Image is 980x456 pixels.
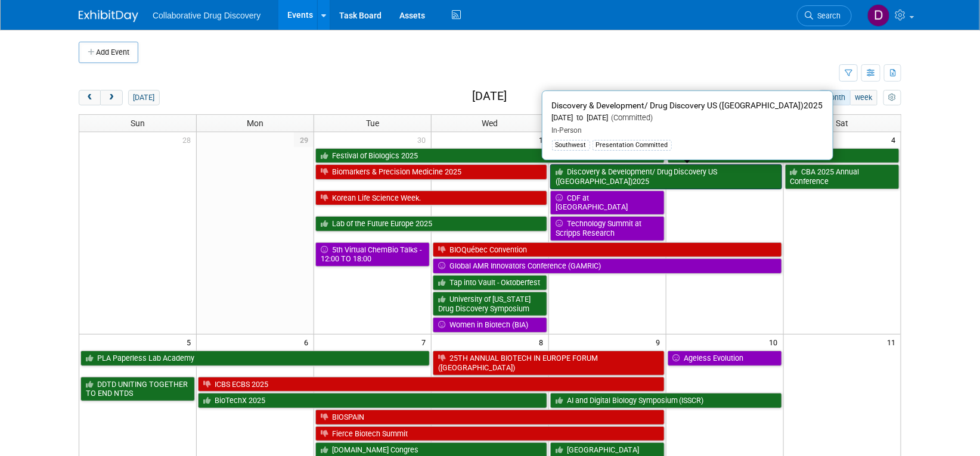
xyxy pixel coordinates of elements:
span: In-Person [552,126,582,135]
span: 30 [416,132,431,147]
span: 10 [768,335,783,349]
span: Sat [836,118,848,128]
button: prev [79,90,101,105]
span: 8 [538,335,548,349]
a: BIOQuébec Convention [433,242,782,258]
a: CBA 2025 Annual Conference [785,164,900,189]
a: Technology Summit at Scripps Research [550,216,665,241]
span: Search [813,11,841,20]
span: 11 [886,335,901,349]
div: Southwest [552,140,590,151]
a: AI and Digital Biology Symposium (ISSCR) [550,393,782,408]
button: [DATE] [128,90,160,105]
a: Biomarkers & Precision Medicine 2025 [315,164,547,180]
a: 25TH ANNUAL BIOTECH IN EUROPE FORUM ([GEOGRAPHIC_DATA]) [433,351,665,375]
i: Personalize Calendar [888,94,896,102]
a: CDF at [GEOGRAPHIC_DATA] [550,190,665,215]
a: BioTechX 2025 [198,393,547,408]
span: Sun [131,118,145,128]
button: Add Event [79,42,138,63]
a: BIOSPAIN [315,410,665,425]
a: Ageless Evolution [668,351,782,366]
button: week [850,90,877,105]
span: 6 [303,335,314,349]
span: (Committed) [609,113,653,122]
a: Global AMR Innovators Conference (GAMRIC) [433,258,782,274]
span: 5 [185,335,196,349]
a: PLA Paperless Lab Academy [80,351,430,366]
span: Mon [247,118,263,128]
span: 28 [181,132,196,147]
span: Collaborative Drug Discovery [153,11,260,20]
img: ExhibitDay [79,10,138,22]
a: DDTD UNITING TOGETHER TO END NTDS [80,377,195,401]
a: ICBS ECBS 2025 [198,377,664,392]
a: Tap into Vault - Oktoberfest [433,275,547,291]
a: Lab of the Future Europe 2025 [315,216,547,232]
a: Search [797,5,852,26]
span: 7 [420,335,431,349]
h2: [DATE] [472,90,507,103]
a: Korean Life Science Week. [315,190,547,206]
span: Discovery & Development/ Drug Discovery US ([GEOGRAPHIC_DATA])2025 [552,101,823,110]
span: 4 [890,132,901,147]
button: month [819,90,851,105]
a: 5th Virtual ChemBio Talks - 12:00 TO 18:00 [315,242,430,267]
span: Wed [482,118,498,128]
button: myCustomButton [883,90,901,105]
a: University of [US_STATE] Drug Discovery Symposium [433,292,547,316]
span: 1 [538,132,548,147]
a: Fierce Biotech Summit [315,426,665,442]
a: Women in Biotech (BIA) [433,317,547,333]
div: [DATE] to [DATE] [552,113,823,123]
img: Daniel Castro [867,4,890,27]
a: Discovery & Development/ Drug Discovery US ([GEOGRAPHIC_DATA])2025 [550,164,782,189]
span: 29 [294,132,314,147]
button: next [100,90,122,105]
span: Tue [366,118,379,128]
div: Presentation Committed [593,140,672,151]
span: 9 [655,335,666,349]
a: Festival of Biologics 2025 [315,148,665,164]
